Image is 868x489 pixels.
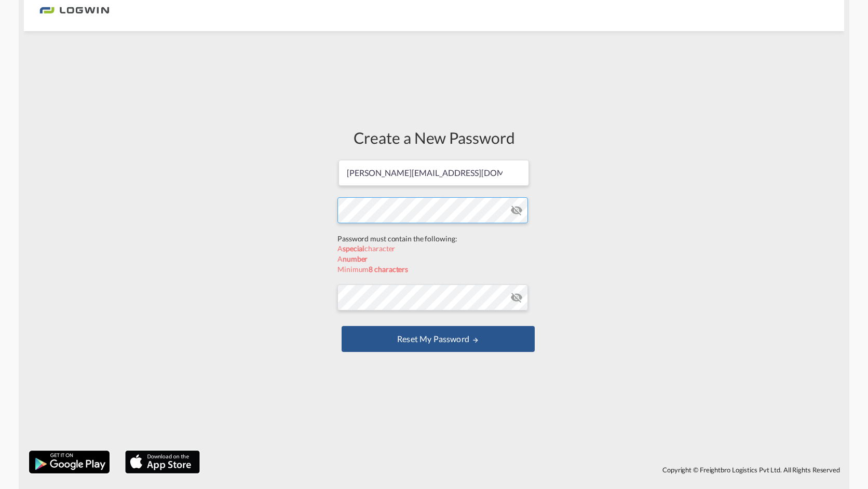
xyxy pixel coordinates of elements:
[337,243,531,254] div: A character
[124,450,201,474] img: apple.png
[510,291,523,304] md-icon: icon-eye-off
[369,265,408,274] b: 8 characters
[343,244,364,253] b: special
[337,254,531,264] div: A
[28,450,111,474] img: google.png
[510,204,523,216] md-icon: icon-eye-off
[337,264,531,275] div: Minimum
[343,254,368,263] b: number
[338,160,529,186] input: Email address
[337,127,531,148] div: Create a New Password
[342,326,535,352] button: UPDATE MY PASSWORD
[205,461,844,479] div: Copyright © Freightbro Logistics Pvt Ltd. All Rights Reserved
[337,234,531,244] div: Password must contain the following:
